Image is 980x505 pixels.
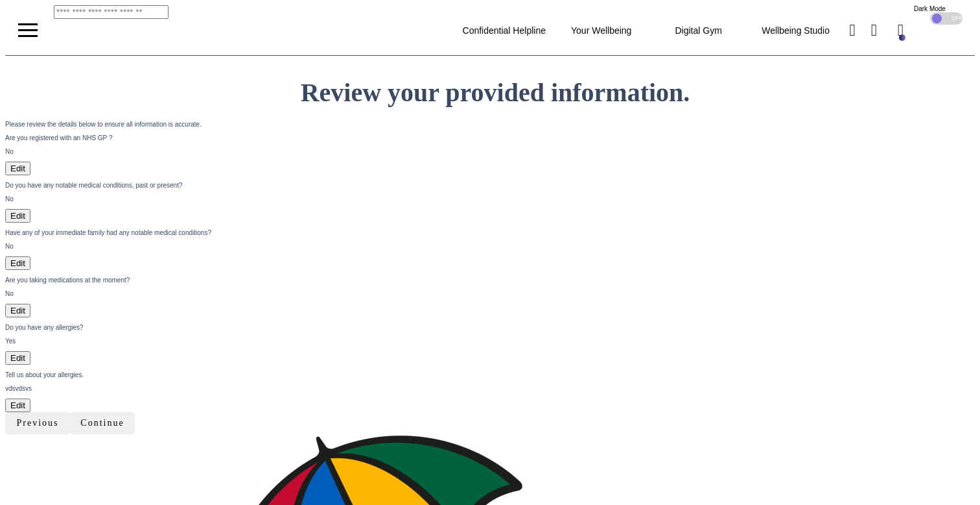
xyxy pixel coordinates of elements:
span: Edit [10,400,25,410]
button: Edit [5,304,30,317]
button: Continue [70,412,135,434]
button: Previous [5,412,70,434]
span: Edit [10,211,25,221]
div: Digital Gym [650,10,747,50]
span: Edit [10,353,25,363]
div: Confidential Helpline [456,10,553,50]
span: Edit [10,258,25,268]
button: Edit [5,256,30,270]
button: Edit [5,351,30,365]
button: Edit [5,162,30,175]
div: Your Wellbeing [553,10,650,50]
div: OFF [930,12,966,25]
button: Edit [5,399,30,412]
div: Dark Mode [914,5,979,12]
button: Edit [5,209,30,223]
span: Edit [10,306,25,315]
span: Edit [10,164,25,173]
div: Wellbeing Studio [747,10,845,50]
